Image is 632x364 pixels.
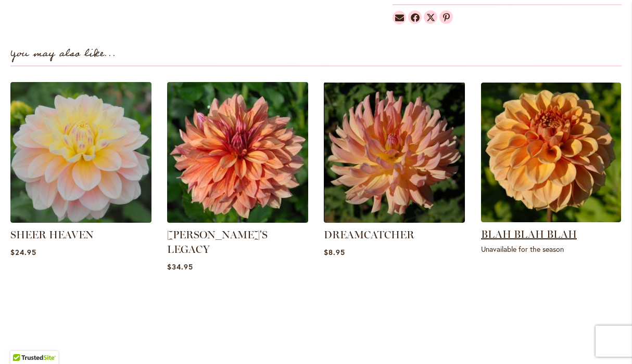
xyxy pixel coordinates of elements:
a: BLAH BLAH BLAH [481,228,577,240]
img: Blah Blah Blah [481,83,621,222]
iframe: Launch Accessibility Center [8,327,37,356]
a: Dahlias on Twitter [424,10,437,24]
a: Andy's Legacy [167,215,308,225]
span: $34.95 [167,262,193,272]
span: $24.95 [10,247,36,257]
strong: You may also like... [10,45,116,62]
a: DREAMCATCHER [324,228,414,241]
span: $8.95 [324,247,345,257]
a: Dahlias on Facebook [408,10,422,24]
a: SHEER HEAVEN [10,228,94,241]
a: Dreamcatcher [324,215,465,225]
img: SHEER HEAVEN [10,82,151,223]
img: Dreamcatcher [324,82,465,223]
a: Dahlias on Pinterest [439,10,453,24]
img: Andy's Legacy [167,82,308,223]
p: Unavailable for the season [481,244,621,254]
a: Blah Blah Blah [481,214,621,224]
a: SHEER HEAVEN [10,215,151,225]
a: [PERSON_NAME]'S LEGACY [167,228,268,255]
